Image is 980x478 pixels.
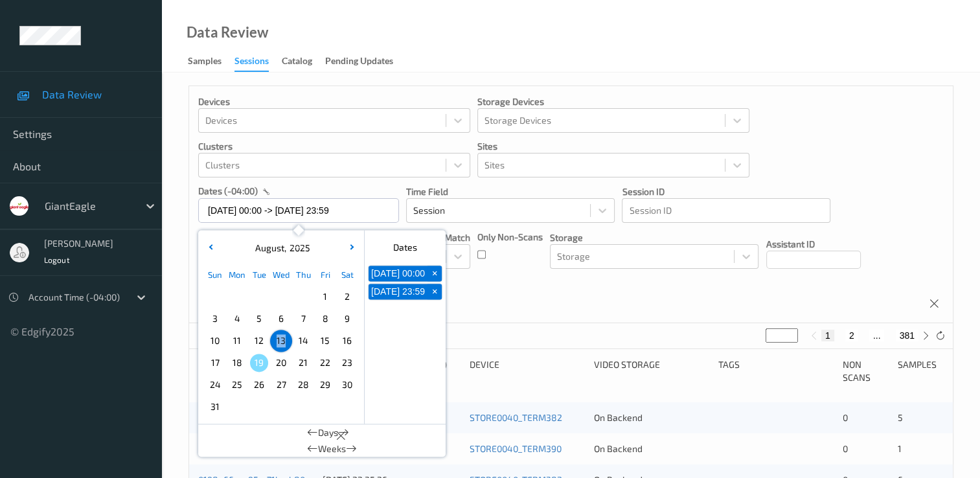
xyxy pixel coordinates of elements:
[477,95,749,108] p: Storage Devices
[470,412,562,423] a: STORE0040_TERM382
[270,330,292,352] div: Choose Wednesday August 13 of 2025
[718,358,834,384] div: Tags
[206,398,224,416] span: 31
[336,374,358,396] div: Choose Saturday August 30 of 2025
[248,308,270,330] div: Choose Tuesday August 05 of 2025
[234,52,282,72] a: Sessions
[550,231,758,244] p: Storage
[204,264,226,286] div: Sun
[228,376,246,394] span: 25
[198,140,470,153] p: Clusters
[270,308,292,330] div: Choose Wednesday August 06 of 2025
[272,376,290,394] span: 27
[234,54,269,72] div: Sessions
[272,354,290,372] span: 20
[226,396,248,418] div: Choose Monday September 01 of 2025
[316,354,334,372] span: 22
[336,396,358,418] div: Choose Saturday September 06 of 2025
[270,396,292,418] div: Choose Wednesday September 03 of 2025
[427,284,442,299] button: +
[369,266,427,281] button: [DATE] 00:00
[594,411,709,424] div: On Backend
[470,443,562,454] a: STORE0040_TERM390
[843,412,848,423] span: 0
[250,332,268,350] span: 12
[292,352,314,374] div: Choose Thursday August 21 of 2025
[204,374,226,396] div: Choose Sunday August 24 of 2025
[477,231,543,244] p: Only Non-Scans
[316,310,334,328] span: 8
[427,266,442,281] button: +
[188,54,222,71] div: Samples
[594,358,709,384] div: Video Storage
[896,330,918,341] button: 381
[204,396,226,418] div: Choose Sunday August 31 of 2025
[898,358,944,384] div: Samples
[318,442,346,455] span: Weeks
[428,267,442,280] span: +
[314,396,336,418] div: Choose Friday September 05 of 2025
[270,264,292,286] div: Wed
[294,332,312,350] span: 14
[226,374,248,396] div: Choose Monday August 25 of 2025
[270,374,292,396] div: Choose Wednesday August 27 of 2025
[204,330,226,352] div: Choose Sunday August 10 of 2025
[318,426,338,439] span: Days
[338,376,356,394] span: 30
[248,264,270,286] div: Tue
[252,242,310,255] div: ,
[292,286,314,308] div: Choose Thursday July 31 of 2025
[869,330,885,341] button: ...
[898,443,902,454] span: 1
[292,396,314,418] div: Choose Thursday September 04 of 2025
[204,352,226,374] div: Choose Sunday August 17 of 2025
[338,288,356,306] span: 2
[843,358,889,384] div: Non Scans
[365,235,446,260] div: Dates
[226,264,248,286] div: Mon
[198,185,258,198] p: dates (-04:00)
[294,310,312,328] span: 7
[292,374,314,396] div: Choose Thursday August 28 of 2025
[316,332,334,350] span: 15
[206,354,224,372] span: 17
[406,185,615,198] p: Time Field
[292,264,314,286] div: Thu
[204,308,226,330] div: Choose Sunday August 03 of 2025
[248,352,270,374] div: Choose Tuesday August 19 of 2025
[470,358,585,384] div: Device
[292,330,314,352] div: Choose Thursday August 14 of 2025
[292,308,314,330] div: Choose Thursday August 07 of 2025
[843,443,848,454] span: 0
[336,286,358,308] div: Choose Saturday August 02 of 2025
[250,354,268,372] span: 19
[282,52,325,71] a: Catalog
[336,308,358,330] div: Choose Saturday August 09 of 2025
[898,412,903,423] span: 5
[314,352,336,374] div: Choose Friday August 22 of 2025
[294,376,312,394] span: 28
[206,332,224,350] span: 10
[325,54,393,71] div: Pending Updates
[250,310,268,328] span: 5
[206,376,224,394] span: 24
[325,52,406,71] a: Pending Updates
[314,286,336,308] div: Choose Friday August 01 of 2025
[226,308,248,330] div: Choose Monday August 04 of 2025
[314,264,336,286] div: Fri
[198,95,470,108] p: Devices
[316,376,334,394] span: 29
[226,330,248,352] div: Choose Monday August 11 of 2025
[369,284,427,299] button: [DATE] 23:59
[250,376,268,394] span: 26
[845,330,858,341] button: 2
[187,26,268,39] div: Data Review
[428,285,442,299] span: +
[316,288,334,306] span: 1
[270,286,292,308] div: Choose Wednesday July 30 of 2025
[228,354,246,372] span: 18
[338,354,356,372] span: 23
[821,330,834,341] button: 1
[272,310,290,328] span: 6
[336,264,358,286] div: Sat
